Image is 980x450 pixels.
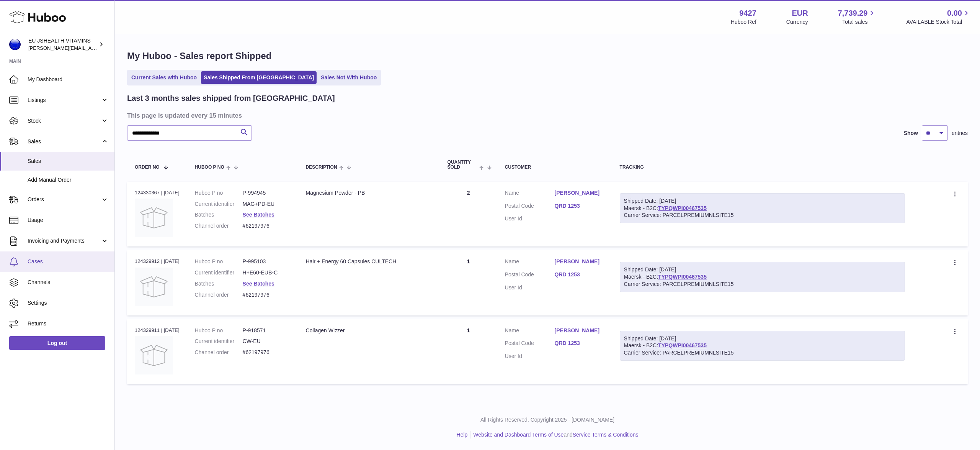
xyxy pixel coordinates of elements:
a: [PERSON_NAME] [555,258,604,265]
a: See Batches [243,212,274,218]
a: TYPQWPI00467535 [658,274,707,280]
img: no-photo.jpg [135,336,173,374]
span: Orders [28,196,101,203]
dt: Huboo P no [195,189,243,197]
a: Help [457,432,468,438]
td: 1 [440,319,497,384]
dt: Current identifier [195,269,243,276]
h3: This page is updated every 15 minutes [127,111,966,120]
dd: P-918571 [243,327,291,334]
span: Listings [28,97,101,104]
dt: Huboo P no [195,258,243,265]
dt: Batches [195,280,243,287]
strong: EUR [792,8,808,18]
span: AVAILABLE Stock Total [906,18,971,26]
a: See Batches [243,281,274,287]
dd: MAG+PD-EU [243,200,291,208]
dt: Current identifier [195,338,243,345]
span: Add Manual Order [28,176,109,184]
a: [PERSON_NAME] [555,327,604,334]
div: Maersk - B2C: [620,193,905,223]
a: QRD 1253 [555,271,604,278]
span: Stock [28,117,101,125]
dd: #62197976 [243,291,291,299]
div: Shipped Date: [DATE] [624,266,901,273]
dt: User Id [505,215,555,222]
a: Sales Not With Huboo [318,71,379,84]
a: TYPQWPI00467535 [658,205,707,211]
span: Huboo P no [195,165,224,170]
span: 0.00 [947,8,962,18]
div: Currency [786,18,808,26]
div: Shipped Date: [DATE] [624,335,901,342]
div: Carrier Service: PARCELPREMIUMNLSITE15 [624,349,901,356]
img: no-photo.jpg [135,199,173,237]
div: Magnesium Powder - PB [306,189,432,197]
span: Settings [28,299,109,307]
dt: Channel order [195,349,243,356]
span: Description [306,165,337,170]
div: Hair + Energy 60 Capsules CULTECH [306,258,432,265]
span: Order No [135,165,160,170]
a: QRD 1253 [555,340,604,347]
div: Tracking [620,165,905,170]
span: Returns [28,320,109,327]
label: Show [904,130,918,137]
div: Huboo Ref [731,18,756,26]
dd: CW-EU [243,338,291,345]
dt: Name [505,189,555,199]
a: Service Terms & Conditions [573,432,639,438]
span: entries [952,130,968,137]
div: Maersk - B2C: [620,262,905,292]
div: Shipped Date: [DATE] [624,197,901,205]
dt: User Id [505,284,555,291]
a: 7,739.29 Total sales [838,8,877,26]
div: Carrier Service: PARCELPREMIUMNLSITE15 [624,212,901,219]
span: Total sales [842,18,876,26]
a: 0.00 AVAILABLE Stock Total [906,8,971,26]
a: [PERSON_NAME] [555,189,604,197]
dt: Huboo P no [195,327,243,334]
p: All Rights Reserved. Copyright 2025 - [DOMAIN_NAME] [121,416,974,424]
span: Cases [28,258,109,265]
span: Invoicing and Payments [28,237,101,245]
img: laura@jessicasepel.com [9,39,21,50]
span: Sales [28,158,109,165]
dt: User Id [505,353,555,360]
dt: Channel order [195,291,243,299]
div: Customer [505,165,604,170]
dd: #62197976 [243,349,291,356]
li: and [470,431,638,439]
span: Channels [28,279,109,286]
td: 2 [440,182,497,246]
a: Current Sales with Huboo [129,71,199,84]
div: 124330367 | [DATE] [135,189,180,196]
h1: My Huboo - Sales report Shipped [127,50,968,62]
dt: Name [505,327,555,336]
div: Carrier Service: PARCELPREMIUMNLSITE15 [624,281,901,288]
dd: P-994945 [243,189,291,197]
div: EU JSHEALTH VITAMINS [28,37,97,52]
dt: Name [505,258,555,267]
div: Collagen Wizzer [306,327,432,334]
span: Sales [28,138,101,145]
dt: Postal Code [505,340,555,349]
div: 124329911 | [DATE] [135,327,180,334]
dd: P-995103 [243,258,291,265]
h2: Last 3 months sales shipped from [GEOGRAPHIC_DATA] [127,93,335,103]
span: [PERSON_NAME][EMAIL_ADDRESS][DOMAIN_NAME] [28,45,154,51]
dd: H+E60-EUB-C [243,269,291,276]
dt: Batches [195,211,243,218]
strong: 9427 [739,8,756,18]
div: 124329912 | [DATE] [135,258,180,265]
a: Log out [9,336,105,350]
dt: Postal Code [505,202,555,212]
a: TYPQWPI00467535 [658,342,707,348]
a: Sales Shipped From [GEOGRAPHIC_DATA] [201,71,317,84]
span: 7,739.29 [838,8,868,18]
div: Maersk - B2C: [620,331,905,361]
a: Website and Dashboard Terms of Use [473,432,563,438]
img: no-photo.jpg [135,268,173,306]
span: My Dashboard [28,76,109,83]
td: 1 [440,250,497,315]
